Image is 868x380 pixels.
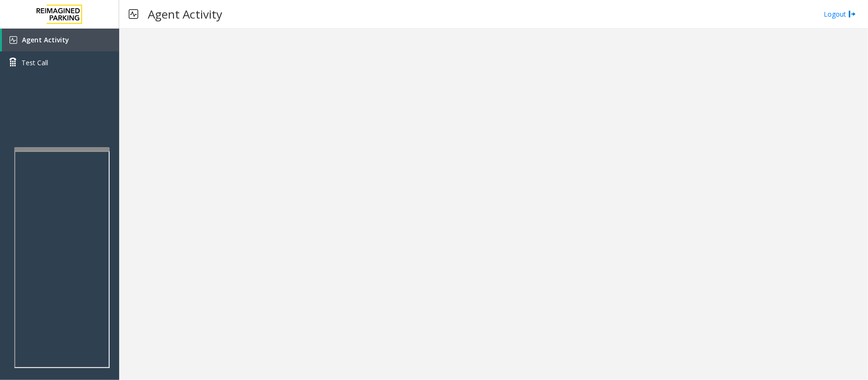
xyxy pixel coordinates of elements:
img: logout [848,9,856,19]
span: Agent Activity [22,35,69,44]
a: Logout [824,9,856,19]
img: 'icon' [10,36,17,44]
span: Test Call [21,58,48,68]
img: pageIcon [129,2,138,26]
a: Agent Activity [2,29,119,51]
h3: Agent Activity [143,2,227,26]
